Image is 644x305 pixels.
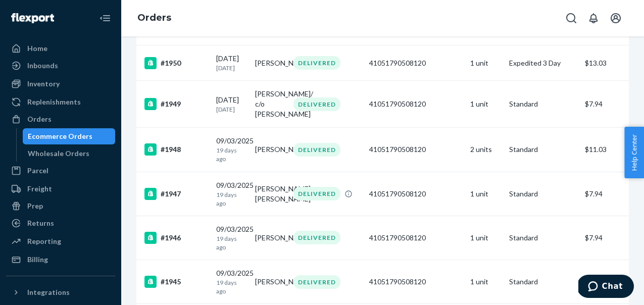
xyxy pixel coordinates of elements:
[27,236,61,246] div: Reporting
[129,4,179,33] ol: breadcrumbs
[581,216,641,260] td: $7.94
[27,287,70,297] div: Integrations
[578,275,634,300] iframe: Opens a widget where you can chat to one of our agents
[581,128,641,172] td: $11.03
[466,260,505,304] td: 1 unit
[6,76,115,92] a: Inventory
[23,128,116,144] a: Ecommerce Orders
[466,45,505,81] td: 1 unit
[624,127,644,178] button: Help Center
[6,40,115,57] a: Home
[6,251,115,268] a: Billing
[369,233,462,243] div: 41051790508120
[369,189,462,199] div: 41051790508120
[23,145,116,162] a: Wholesale Orders
[6,198,115,214] a: Prep
[251,128,290,172] td: [PERSON_NAME]
[216,95,247,114] div: [DATE]
[216,64,247,72] p: [DATE]
[6,111,115,127] a: Orders
[581,45,641,81] td: $13.03
[144,276,208,288] div: #1945
[251,216,290,260] td: [PERSON_NAME]
[466,81,505,128] td: 1 unit
[509,144,577,155] p: Standard
[293,56,340,70] div: DELIVERED
[216,54,247,72] div: [DATE]
[27,97,81,107] div: Replenishments
[216,180,247,208] div: 09/03/2025
[6,233,115,249] a: Reporting
[606,8,626,28] button: Open account menu
[216,268,247,295] div: 09/03/2025
[144,98,208,110] div: #1949
[509,277,577,287] p: Standard
[144,143,208,156] div: #1948
[466,128,505,172] td: 2 units
[27,79,60,89] div: Inventory
[509,189,577,199] p: Standard
[293,143,340,157] div: DELIVERED
[216,105,247,114] p: [DATE]
[581,81,641,128] td: $7.94
[583,8,604,28] button: Open notifications
[216,278,247,295] p: 19 days ago
[6,58,115,74] a: Inbounds
[11,13,54,23] img: Flexport logo
[561,8,581,28] button: Open Search Box
[28,131,92,141] div: Ecommerce Orders
[27,218,54,228] div: Returns
[27,114,52,124] div: Orders
[28,148,89,159] div: Wholesale Orders
[509,58,577,68] p: Expedited 3 Day
[216,224,247,251] div: 09/03/2025
[27,201,43,211] div: Prep
[216,146,247,163] p: 19 days ago
[251,260,290,304] td: [PERSON_NAME]
[369,58,462,68] div: 41051790508120
[27,43,47,54] div: Home
[144,188,208,200] div: #1947
[137,12,171,23] a: Orders
[6,94,115,110] a: Replenishments
[509,99,577,109] p: Standard
[6,215,115,231] a: Returns
[27,184,52,194] div: Freight
[6,163,115,179] a: Parcel
[216,136,247,163] div: 09/03/2025
[144,57,208,69] div: #1950
[581,260,641,304] td: $7.94
[466,216,505,260] td: 1 unit
[293,231,340,244] div: DELIVERED
[27,166,48,176] div: Parcel
[6,284,115,300] button: Integrations
[581,172,641,216] td: $7.94
[293,275,340,289] div: DELIVERED
[293,97,340,111] div: DELIVERED
[27,61,58,71] div: Inbounds
[27,255,48,265] div: Billing
[293,187,340,200] div: DELIVERED
[466,172,505,216] td: 1 unit
[251,172,290,216] td: [PERSON_NAME] [PERSON_NAME]
[144,232,208,244] div: #1946
[6,181,115,197] a: Freight
[95,8,115,28] button: Close Navigation
[509,233,577,243] p: Standard
[369,99,462,109] div: 41051790508120
[216,190,247,208] p: 19 days ago
[251,45,290,81] td: [PERSON_NAME]
[251,81,290,128] td: [PERSON_NAME]/ c/o [PERSON_NAME]
[369,277,462,287] div: 41051790508120
[216,234,247,251] p: 19 days ago
[369,144,462,155] div: 41051790508120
